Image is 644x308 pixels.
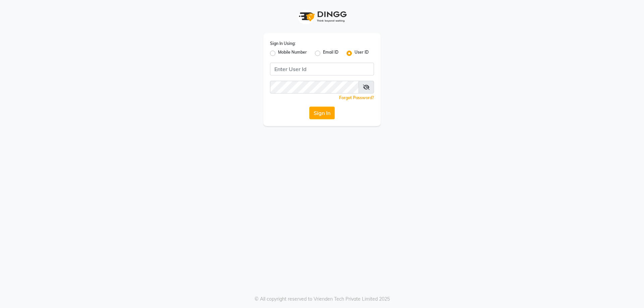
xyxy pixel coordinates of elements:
label: User ID [355,49,369,57]
img: logo1.svg [295,7,349,26]
label: Mobile Number [278,49,307,57]
input: Username [270,81,359,94]
input: Username [270,63,374,75]
label: Sign In Using: [270,41,296,47]
label: Email ID [323,49,338,57]
button: Sign In [309,107,335,119]
a: Forgot Password? [339,95,374,100]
